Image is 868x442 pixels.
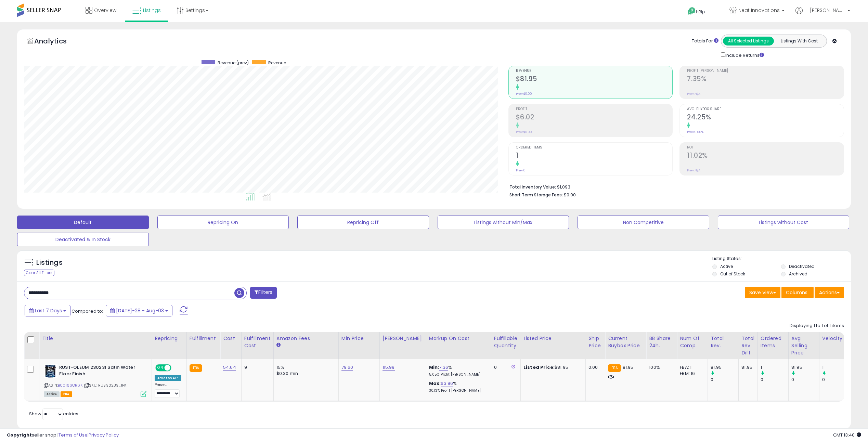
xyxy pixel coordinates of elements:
[29,411,78,417] span: Show: entries
[687,107,844,111] span: Avg. Buybox Share
[738,7,780,14] span: Neat Innovations
[441,380,453,387] a: 63.96
[143,7,161,14] span: Listings
[516,75,673,84] h2: $81.95
[588,364,600,370] div: 0.00
[156,365,165,371] span: ON
[190,335,217,342] div: Fulfillment
[516,168,526,172] small: Prev: 0
[25,305,70,316] button: Last 7 Days
[89,432,119,438] a: Privacy Policy
[223,335,238,342] div: Cost
[716,51,772,59] div: Include Returns
[439,364,448,371] a: 7.36
[516,146,673,149] span: Ordered Items
[268,60,286,66] span: Revenue
[438,216,569,229] button: Listings without Min/Max
[218,60,249,66] span: Revenue (prev)
[523,335,583,342] div: Listed Price
[786,289,807,296] span: Columns
[692,38,718,44] div: Totals For
[720,271,745,277] label: Out of Stock
[791,335,816,356] div: Avg Selling Price
[649,364,672,370] div: 100%
[712,256,851,262] p: Listing States:
[17,216,149,229] button: Default
[723,37,774,45] button: All Selected Listings
[94,7,116,14] span: Overview
[523,364,555,370] b: Listed Price:
[720,263,733,269] label: Active
[429,364,439,370] b: Min:
[608,335,643,349] div: Current Buybox Price
[116,307,164,314] span: [DATE]-28 - Aug-03
[155,382,181,398] div: Preset:
[170,365,181,371] span: OFF
[244,364,268,370] div: 9
[24,270,54,276] div: Clear All Filters
[523,364,580,370] div: $81.95
[516,92,532,96] small: Prev: $0.00
[83,382,126,388] span: | SKU: RUS30233_1PK
[276,370,333,377] div: $0.30 min
[761,377,788,383] div: 0
[687,113,844,122] h2: 24.25%
[429,335,488,342] div: Markup on Cost
[509,192,563,198] b: Short Term Storage Fees:
[774,37,825,45] button: Listings With Cost
[790,323,844,329] div: Displaying 1 to 1 of 1 items
[516,130,532,134] small: Prev: $0.00
[696,9,705,15] span: Help
[44,391,60,397] span: All listings currently available for purchase on Amazon
[17,233,149,246] button: Deactivated & In Stock
[155,335,184,342] div: Repricing
[789,263,815,269] label: Deactivated
[578,216,709,229] button: Non Competitive
[516,107,673,111] span: Profit
[623,364,634,370] span: 81.95
[106,305,172,316] button: [DATE]-28 - Aug-03
[276,342,281,348] small: Amazon Fees.
[761,364,788,370] div: 1
[35,307,62,314] span: Last 7 Days
[711,335,736,349] div: Total Rev.
[429,380,486,393] div: %
[781,287,814,298] button: Columns
[383,364,395,371] a: 115.99
[833,432,861,438] span: 2025-08-11 13:40 GMT
[429,380,441,387] b: Max:
[34,36,80,48] h5: Analytics
[223,364,236,371] a: 54.64
[276,364,333,370] div: 15%
[588,335,602,349] div: Ship Price
[72,308,103,314] span: Compared to:
[244,335,271,349] div: Fulfillment Cost
[822,364,850,370] div: 1
[789,271,807,277] label: Archived
[711,364,738,370] div: 81.95
[516,69,673,73] span: Revenue
[509,182,839,191] li: $1,093
[815,287,844,298] button: Actions
[44,364,146,396] div: ASIN:
[7,432,32,438] strong: Copyright
[687,92,700,96] small: Prev: N/A
[761,335,786,349] div: Ordered Items
[680,335,705,349] div: Num of Comp.
[791,377,819,383] div: 0
[822,377,850,383] div: 0
[516,152,673,161] h2: 1
[429,388,486,393] p: 30.13% Profit [PERSON_NAME]
[341,335,377,342] div: Min Price
[564,192,576,198] span: $0.00
[250,287,277,299] button: Filters
[795,7,850,22] a: Hi [PERSON_NAME]
[494,335,518,349] div: Fulfillable Quantity
[297,216,429,229] button: Repricing Off
[341,364,353,371] a: 79.60
[711,377,738,383] div: 0
[429,372,486,377] p: 5.05% Profit [PERSON_NAME]
[429,364,486,377] div: %
[44,364,57,378] img: 51vg36A4WXL._SL40_.jpg
[58,382,82,388] a: B00166OR6K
